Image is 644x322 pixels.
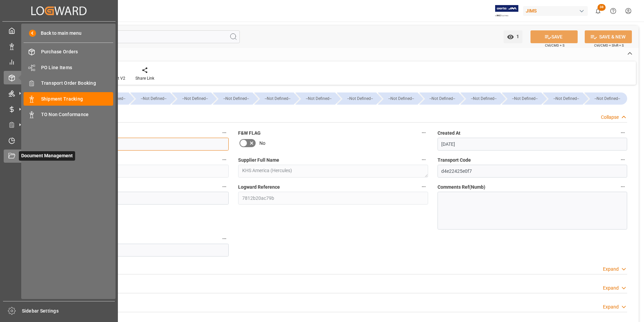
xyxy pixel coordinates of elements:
[438,184,485,191] span: Comments Ref(Numb)
[24,108,113,121] a: TO Non Conformance
[584,92,627,105] div: --Not Defined--
[24,77,113,90] a: Transport Order Booking
[523,4,590,17] button: JIMS
[238,184,280,191] span: Logward Reference
[41,48,114,55] span: Purchase Orders
[344,92,376,105] div: --Not Defined--
[295,92,335,105] div: --Not Defined--
[426,92,459,105] div: --Not Defined--
[238,165,428,178] textarea: KHS America (Hercules)
[261,92,294,105] div: --Not Defined--
[220,92,252,105] div: --Not Defined--
[179,92,211,105] div: --Not Defined--
[601,114,619,121] div: Collapse
[302,92,335,105] div: --Not Defined--
[4,150,114,163] a: Document ManagementDocument Management
[467,92,500,105] div: --Not Defined--
[523,6,588,16] div: JIMS
[545,43,565,48] span: Ctrl/CMD + S
[603,266,619,273] div: Expand
[378,92,417,105] div: --Not Defined--
[31,30,240,43] input: Search Fields
[603,303,619,311] div: Expand
[4,39,114,53] a: Data Management
[543,92,582,105] div: --Not Defined--
[254,92,294,105] div: --Not Defined--
[41,80,114,87] span: Transport Order Booking
[41,111,114,118] span: TO Non Conformance
[89,92,129,105] div: --Not Defined--
[36,30,82,37] span: Back to main menu
[438,138,627,151] input: DD-MM-YYYY
[530,30,578,43] button: SAVE
[591,92,624,105] div: --Not Defined--
[172,92,211,105] div: --Not Defined--
[19,151,75,161] span: Document Management
[41,64,114,71] span: PO Line Items
[4,134,114,147] a: Timeslot Management V2
[337,92,376,105] div: --Not Defined--
[618,155,627,164] button: Transport Code
[606,3,621,19] button: Help Center
[594,43,624,48] span: Ctrl/CMD + Shift + S
[220,234,229,243] button: Pickup Number
[24,61,113,74] a: PO Line Items
[4,24,114,37] a: My Cockpit
[438,130,460,137] span: Created At
[502,92,541,105] div: --Not Defined--
[419,92,459,105] div: --Not Defined--
[385,92,417,105] div: --Not Defined--
[220,155,229,164] button: Supplier Number
[509,92,541,105] div: --Not Defined--
[603,285,619,292] div: Expand
[419,182,428,191] button: Logward Reference
[220,128,229,137] button: JAM Reference Number
[4,55,114,69] a: My Reports
[460,92,500,105] div: --Not Defined--
[504,30,522,43] button: open menu
[130,92,170,105] div: --Not Defined--
[238,130,261,137] span: F&W FLAG
[419,128,428,137] button: F&W FLAG
[438,157,471,164] span: Transport Code
[24,92,113,105] a: Shipment Tracking
[259,140,265,147] span: No
[495,5,518,17] img: Exertis%20JAM%20-%20Email%20Logo.jpg_1722504956.jpg
[514,34,519,39] span: 1
[24,45,113,58] a: Purchase Orders
[137,92,170,105] div: --Not Defined--
[41,96,114,103] span: Shipment Tracking
[585,30,632,43] button: SAVE & NEW
[590,3,606,19] button: show 38 new notifications
[598,4,606,11] span: 38
[135,75,154,81] div: Share Link
[22,307,115,315] span: Sidebar Settings
[213,92,252,105] div: --Not Defined--
[419,155,428,164] button: Supplier Full Name
[220,182,229,191] button: JAM Shipment Number
[618,182,627,191] button: Comments Ref(Numb)
[238,157,279,164] span: Supplier Full Name
[550,92,582,105] div: --Not Defined--
[618,128,627,137] button: Created At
